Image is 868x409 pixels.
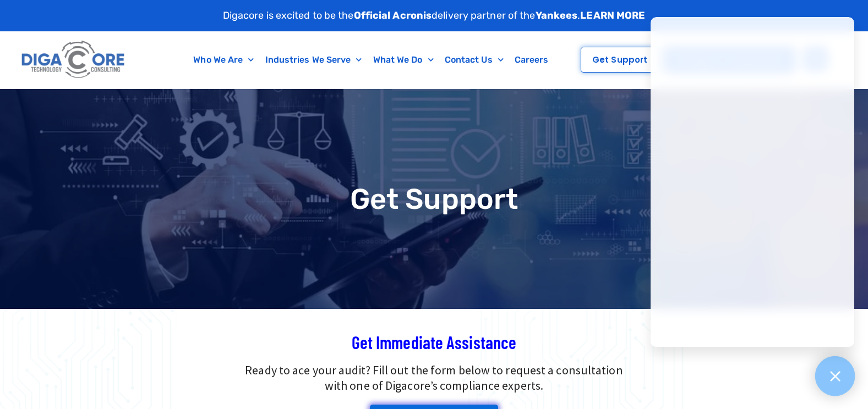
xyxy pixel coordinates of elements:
iframe: Chatgenie Messenger [651,17,854,347]
strong: Yankees [536,9,578,21]
h1: Get Support [6,185,862,213]
a: Careers [509,47,554,73]
span: Get Immediate Assistance [352,331,516,352]
img: Digacore logo 1 [19,37,128,83]
nav: Menu [173,47,568,73]
a: Contact Us [439,47,509,73]
p: Digacore is excited to be the delivery partner of the . [223,8,646,23]
a: Industries We Serve [260,47,368,73]
a: Get Support [581,47,659,73]
p: Ready to ace your audit? Fill out the form below to request a consultation with one of Digacore’s... [82,362,787,394]
span: Get Support [592,56,647,64]
a: LEARN MORE [580,9,645,21]
a: What We Do [368,47,439,73]
strong: Official Acronis [354,9,432,21]
a: Who We Are [188,47,259,73]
